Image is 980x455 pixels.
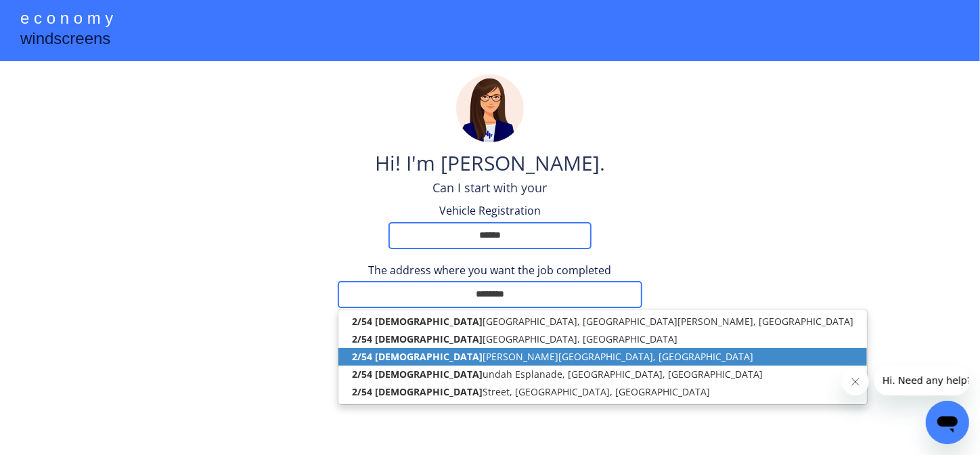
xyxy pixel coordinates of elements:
[456,74,524,142] img: madeline.png
[352,368,483,381] strong: 2/54 [DEMOGRAPHIC_DATA]
[338,263,642,278] div: The address where you want the job completed
[352,315,483,328] strong: 2/54 [DEMOGRAPHIC_DATA]
[338,348,867,366] p: [PERSON_NAME][GEOGRAPHIC_DATA], [GEOGRAPHIC_DATA]
[20,7,113,32] div: e c o n o m y
[20,27,110,53] div: windscreens
[874,366,969,395] iframe: Message from company
[926,401,969,444] iframe: Button to launch messaging window
[842,368,869,395] iframe: Close message
[338,313,867,330] p: [GEOGRAPHIC_DATA], [GEOGRAPHIC_DATA][PERSON_NAME], [GEOGRAPHIC_DATA]
[8,9,97,20] span: Hi. Need any help?
[433,179,548,196] div: Can I start with your
[338,383,867,401] p: Street, [GEOGRAPHIC_DATA], [GEOGRAPHIC_DATA]
[352,385,483,398] strong: 2/54 [DEMOGRAPHIC_DATA]
[338,330,867,348] p: [GEOGRAPHIC_DATA], [GEOGRAPHIC_DATA]
[422,203,558,218] div: Vehicle Registration
[375,149,605,179] div: Hi! I'm [PERSON_NAME].
[352,332,483,345] strong: 2/54 [DEMOGRAPHIC_DATA]
[352,350,483,363] strong: 2/54 [DEMOGRAPHIC_DATA]
[338,366,867,383] p: undah Esplanade, [GEOGRAPHIC_DATA], [GEOGRAPHIC_DATA]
